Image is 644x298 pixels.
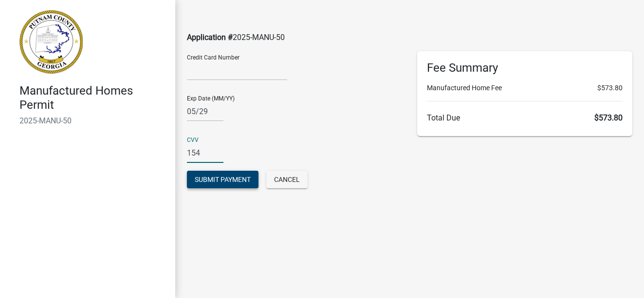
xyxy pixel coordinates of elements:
span: $573.80 [597,83,623,93]
h6: Total Due [427,113,623,122]
span: 2025-MANU-50 [233,33,285,42]
h6: Fee Summary [427,61,623,75]
h4: Manufactured Homes Permit [19,84,167,112]
button: Cancel [266,171,308,188]
label: Credit Card Number [187,55,239,60]
span: Submit Payment [195,176,251,183]
li: Manufactured Home Fee [427,83,623,93]
button: Submit Payment [187,171,258,188]
h6: 2025-MANU-50 [19,116,167,125]
span: Application # [187,33,233,42]
span: $573.80 [594,113,623,122]
img: Putnam County, Georgia [19,10,83,74]
span: Cancel [274,176,300,183]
